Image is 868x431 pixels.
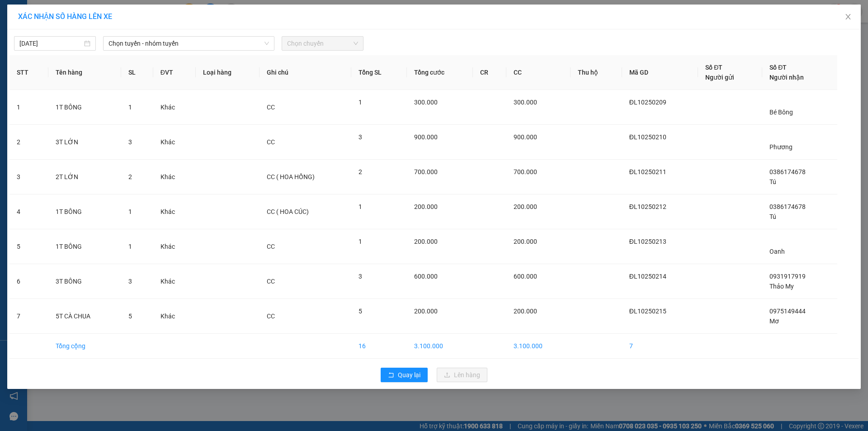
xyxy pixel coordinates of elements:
[769,213,776,220] span: Tú
[18,12,112,21] span: XÁC NHẬN SỐ HÀNG LÊN XE
[259,55,352,90] th: Ghi chú
[414,99,438,106] span: 300.000
[48,90,121,125] td: 1T BÔNG
[769,109,793,116] span: Bé Bông
[629,168,666,175] span: ĐL10250211
[769,283,794,290] span: Thảo My
[514,238,537,245] span: 200.000
[769,273,806,280] span: 0931917919
[414,168,438,175] span: 700.000
[9,55,48,90] th: STT
[196,55,259,90] th: Loại hàng
[9,299,48,334] td: 7
[629,238,666,245] span: ĐL10250213
[128,208,132,215] span: 1
[622,55,698,90] th: Mã GD
[128,104,132,111] span: 1
[121,55,153,90] th: SL
[267,138,275,146] span: CC
[359,99,362,106] span: 1
[769,168,806,175] span: 0386174678
[514,203,537,210] span: 200.000
[359,238,362,245] span: 1
[705,64,722,71] span: Số ĐT
[128,313,132,320] span: 5
[514,99,537,106] span: 300.000
[359,308,362,315] span: 5
[514,133,537,141] span: 900.000
[9,125,48,160] td: 2
[571,55,622,90] th: Thu hộ
[769,64,787,71] span: Số ĐT
[267,173,315,180] span: CC ( HOA HỒNG)
[629,99,666,106] span: ĐL10250209
[414,308,438,315] span: 200.000
[153,299,196,334] td: Khác
[267,208,309,215] span: CC ( HOA CÚC)
[705,74,734,81] span: Người gửi
[351,334,407,359] td: 16
[9,90,48,125] td: 1
[153,160,196,194] td: Khác
[48,55,121,90] th: Tên hàng
[407,334,473,359] td: 3.100.000
[506,55,571,90] th: CC
[629,133,666,141] span: ĐL10250210
[48,264,121,299] td: 3T BÔNG
[622,334,698,359] td: 7
[153,264,196,299] td: Khác
[48,229,121,264] td: 1T BÔNG
[9,194,48,229] td: 4
[473,55,506,90] th: CR
[264,41,269,46] span: down
[128,173,132,180] span: 2
[108,37,269,50] span: Chọn tuyến - nhóm tuyến
[19,38,82,48] input: 14/10/2025
[769,143,793,151] span: Phương
[629,273,666,280] span: ĐL10250214
[267,313,275,320] span: CC
[153,125,196,160] td: Khác
[359,168,362,175] span: 2
[287,37,358,50] span: Chọn chuyến
[153,194,196,229] td: Khác
[769,317,779,325] span: Mơ
[9,264,48,299] td: 6
[414,273,438,280] span: 600.000
[359,133,362,141] span: 3
[437,368,487,382] button: uploadLên hàng
[351,55,407,90] th: Tổng SL
[629,203,666,210] span: ĐL10250212
[414,203,438,210] span: 200.000
[769,203,806,210] span: 0386174678
[48,194,121,229] td: 1T BÔNG
[388,372,394,379] span: rollback
[514,308,537,315] span: 200.000
[128,243,132,250] span: 1
[48,334,121,359] td: Tổng cộng
[844,13,852,20] span: close
[128,278,132,285] span: 3
[514,273,537,280] span: 600.000
[359,273,362,280] span: 3
[48,299,121,334] td: 5T CÀ CHUA
[48,125,121,160] td: 3T LỚN
[398,370,420,380] span: Quay lại
[769,248,785,255] span: Oanh
[835,5,861,30] button: Close
[514,168,537,175] span: 700.000
[629,308,666,315] span: ĐL10250215
[9,229,48,264] td: 5
[381,368,428,382] button: rollbackQuay lại
[128,138,132,146] span: 3
[48,160,121,194] td: 2T LỚN
[267,278,275,285] span: CC
[153,90,196,125] td: Khác
[414,238,438,245] span: 200.000
[359,203,362,210] span: 1
[414,133,438,141] span: 900.000
[153,229,196,264] td: Khác
[153,55,196,90] th: ĐVT
[769,178,776,185] span: Tú
[769,74,804,81] span: Người nhận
